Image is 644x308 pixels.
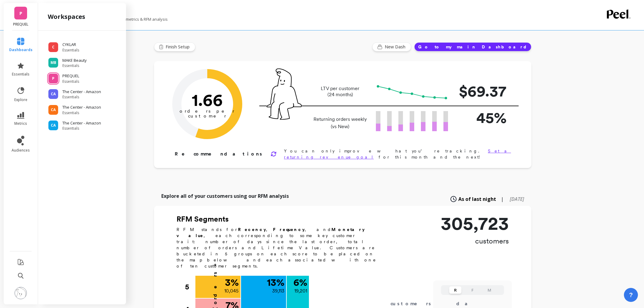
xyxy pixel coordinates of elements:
span: ? [629,291,633,299]
span: Essentials [62,126,101,131]
span: [DATE] [510,196,524,202]
p: Recommendations [175,150,263,158]
span: CA [51,92,56,96]
button: R [449,286,461,294]
div: customers [390,300,440,307]
img: pal seatted on line [267,68,302,120]
p: The Center - Amazon [62,104,101,110]
p: RFM stands for , , and , each corresponding to some key customer trait: number of days since the ... [177,226,383,269]
span: CA [51,107,56,112]
p: Returning orders weekly (vs New) [312,116,369,130]
span: Essentials [62,110,101,115]
p: The Center - Amazon [62,89,101,95]
b: Frequency [273,227,305,232]
tspan: customer [188,113,227,119]
p: 6 % [293,278,307,287]
img: profile picture [15,287,27,299]
button: Go to my main Dashboard [414,42,531,51]
p: PREQUEL [62,73,79,79]
p: 45% [458,106,506,129]
p: $69.37 [458,80,506,103]
p: You can only improve what you’re tracking. for this month and the next! [284,148,512,160]
p: Explore all of your customers using our RFM analysis [161,192,289,200]
p: 10,045 [224,287,239,295]
b: Recency [238,227,266,232]
h2: RFM Segments [177,214,383,224]
div: days [456,300,481,307]
span: audiences [12,148,30,153]
span: dashboards [9,47,33,52]
span: Essentials [62,63,87,68]
h2: workspaces [48,12,85,21]
span: Essentials [62,79,79,84]
p: MAKE Beauty [62,58,87,64]
button: New Dash [372,42,411,51]
span: Essentials [62,95,101,100]
p: 305,723 [441,214,509,233]
p: 19,201 [294,287,307,295]
span: P [19,10,22,17]
span: Essentials [62,48,79,53]
text: 1.66 [192,90,223,110]
p: 3 % [225,278,239,287]
p: 39,113 [272,287,284,295]
span: P [52,76,54,81]
div: 5 [185,276,195,298]
p: PREQUEL [10,22,32,27]
p: The Center - Amazon [62,120,101,126]
span: CA [51,123,56,128]
p: customers [441,236,509,246]
button: Finish Setup [154,42,195,51]
span: metrics [14,121,27,126]
p: CYKLAR [62,42,79,48]
span: As of last night [458,195,496,203]
span: | [501,195,504,203]
span: MB [51,60,56,65]
tspan: orders per [180,108,235,114]
button: M [483,286,495,294]
span: explore [14,97,27,102]
span: C [52,45,54,50]
button: ? [624,288,638,302]
p: 13 % [267,278,284,287]
span: essentials [12,72,30,77]
p: LTV per customer (24 months) [312,86,369,98]
button: F [466,286,478,294]
span: New Dash [385,44,407,50]
span: Finish Setup [166,44,191,50]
